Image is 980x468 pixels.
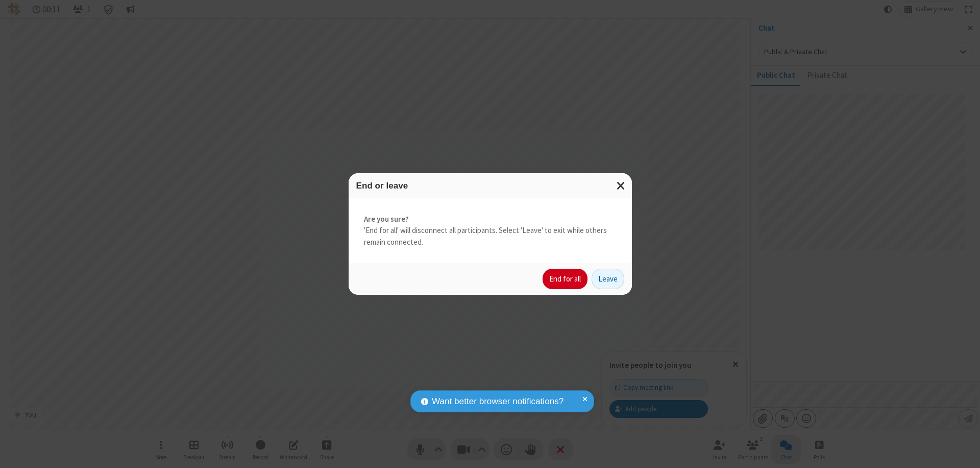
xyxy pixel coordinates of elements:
button: Close modal [610,173,632,198]
span: Want better browser notifications? [432,395,563,408]
h3: End or leave [356,181,624,191]
strong: Are you sure? [364,214,617,225]
button: Leave [592,269,624,289]
div: 'End for all' will disconnect all participants. Select 'Leave' to exit while others remain connec... [349,198,632,264]
button: End for all [543,269,587,289]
